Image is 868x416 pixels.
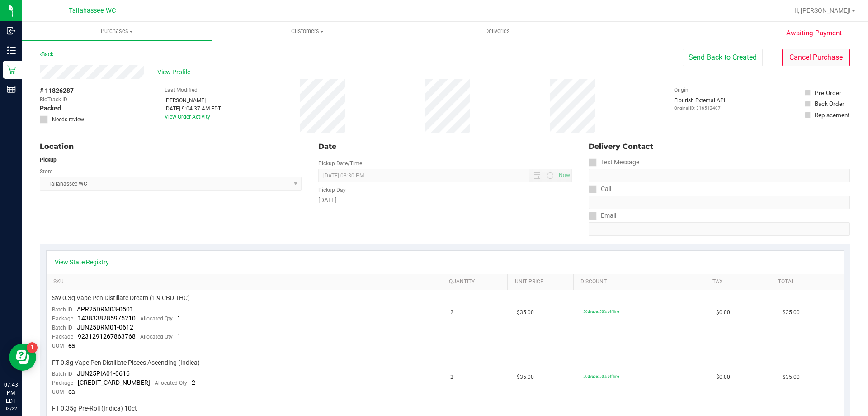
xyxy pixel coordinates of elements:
[22,27,212,35] span: Purchases
[40,167,52,176] label: Store
[318,196,571,205] div: [DATE]
[77,370,130,377] span: JUN25PIA01-0616
[52,115,84,124] span: Needs review
[712,278,768,286] a: Tax
[792,7,851,14] span: Hi, [PERSON_NAME]!
[77,324,133,331] span: JUN25DRM01-0612
[52,325,72,331] span: Batch ID
[140,316,173,322] span: Allocated Qty
[517,373,534,382] span: $35.00
[52,380,73,386] span: Package
[786,28,842,38] span: Awaiting Payment
[40,96,69,104] span: BioTrack ID:
[589,141,850,152] div: Delivery Contact
[52,404,137,413] span: FT 0.35g Pre-Roll (Indica) 10ct
[583,309,619,314] span: 50dvape: 50% off line
[140,334,173,340] span: Allocated Qty
[7,65,16,74] inline-svg: Retail
[450,308,453,317] span: 2
[9,344,36,371] iframe: Resource center
[589,156,639,169] label: Text Message
[69,7,116,14] span: Tallahassee WC
[674,105,725,111] p: Original ID: 316512407
[52,359,200,367] span: FT 0.3g Vape Pen Distillate Pisces Ascending (Indica)
[165,114,210,120] a: View Order Activity
[778,278,833,286] a: Total
[815,99,844,108] div: Back Order
[515,278,570,286] a: Unit Price
[815,88,841,97] div: Pre-Order
[318,159,362,167] label: Pickup Date/Time
[52,316,73,322] span: Package
[402,22,593,41] a: Deliveries
[783,373,800,382] span: $35.00
[40,51,53,57] a: Back
[212,22,402,41] a: Customers
[4,381,18,405] p: 07:43 PM EDT
[449,278,504,286] a: Quantity
[53,278,438,286] a: SKU
[157,67,193,77] span: View Profile
[165,105,221,113] div: [DATE] 9:04:37 AM EDT
[674,96,725,111] div: Flourish External API
[52,306,72,313] span: Batch ID
[4,405,18,412] p: 08/22
[589,182,611,196] label: Call
[177,315,181,322] span: 1
[7,85,16,94] inline-svg: Reports
[589,196,850,209] input: Format: (999) 999-9999
[7,26,16,35] inline-svg: Inbound
[52,334,73,340] span: Package
[589,169,850,182] input: Format: (999) 999-9999
[40,104,61,113] span: Packed
[77,306,133,313] span: APR25DRM03-0501
[583,374,619,378] span: 50dvape: 50% off line
[78,379,150,386] span: [CREDIT_CARD_NUMBER]
[40,141,302,152] div: Location
[716,373,730,382] span: $0.00
[683,49,763,66] button: Send Back to Created
[7,46,16,55] inline-svg: Inventory
[165,86,198,94] label: Last Modified
[192,379,195,386] span: 2
[78,315,136,322] span: 1438338285975210
[177,333,181,340] span: 1
[78,333,136,340] span: 9231291267863768
[68,388,75,395] span: ea
[783,308,800,317] span: $35.00
[52,294,190,302] span: SW 0.3g Vape Pen Distillate Dream (1:9 CBD:THC)
[52,371,72,377] span: Batch ID
[52,389,64,395] span: UOM
[22,22,212,41] a: Purchases
[716,308,730,317] span: $0.00
[155,380,187,386] span: Allocated Qty
[40,157,57,163] strong: Pickup
[165,96,221,105] div: [PERSON_NAME]
[580,278,702,286] a: Discount
[71,96,72,104] span: -
[782,49,850,66] button: Cancel Purchase
[27,342,38,353] iframe: Resource center unread badge
[52,343,64,349] span: UOM
[212,27,402,35] span: Customers
[589,209,616,222] label: Email
[473,27,522,35] span: Deliveries
[68,342,75,349] span: ea
[318,141,571,152] div: Date
[318,186,346,194] label: Pickup Day
[517,308,534,317] span: $35.00
[815,110,849,120] div: Replacement
[40,86,74,96] span: # 11826287
[450,373,453,382] span: 2
[674,86,689,94] label: Origin
[55,258,109,267] a: View State Registry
